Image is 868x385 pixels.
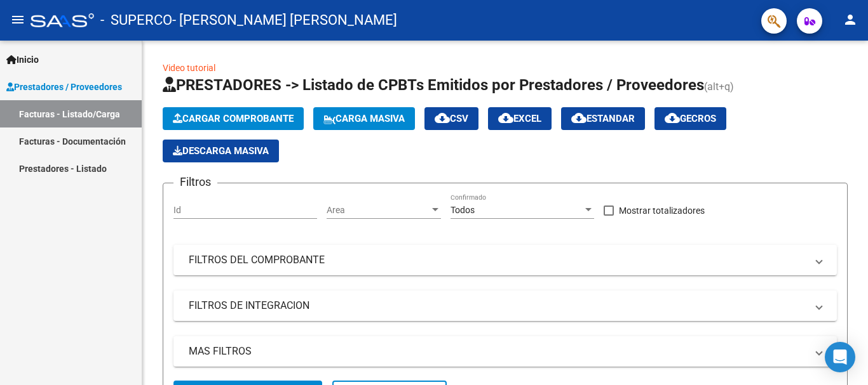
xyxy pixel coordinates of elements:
[424,107,478,130] button: CSV
[189,299,806,313] mat-panel-title: FILTROS DE INTEGRACION
[173,173,217,191] h3: Filtros
[561,107,645,130] button: Estandar
[6,53,39,67] span: Inicio
[451,205,475,215] span: Todos
[163,76,704,94] span: PRESTADORES -> Listado de CPBTs Emitidos por Prestadores / Proveedores
[313,107,415,130] button: Carga Masiva
[173,336,837,367] mat-expansion-panel-header: MAS FILTROS
[173,113,294,124] span: Cargar Comprobante
[665,113,716,124] span: Gecros
[498,110,513,126] mat-icon: cloud_download
[163,107,304,130] button: Cargar Comprobante
[163,63,215,73] a: Video tutorial
[6,80,122,94] span: Prestadores / Proveedores
[173,245,837,275] mat-expansion-panel-header: FILTROS DEL COMPROBANTE
[163,140,279,162] app-download-masive: Descarga masiva de comprobantes (adjuntos)
[825,342,855,372] div: Open Intercom Messenger
[173,290,837,321] mat-expansion-panel-header: FILTROS DE INTEGRACION
[10,12,25,27] mat-icon: menu
[100,6,172,34] span: - SUPERCO
[571,113,635,124] span: Estandar
[189,344,806,358] mat-panel-title: MAS FILTROS
[189,253,806,267] mat-panel-title: FILTROS DEL COMPROBANTE
[571,110,587,126] mat-icon: cloud_download
[323,113,405,124] span: Carga Masiva
[488,107,552,130] button: EXCEL
[704,81,734,93] span: (alt+q)
[619,203,705,218] span: Mostrar totalizadores
[843,12,858,27] mat-icon: person
[173,145,269,157] span: Descarga Masiva
[327,205,430,216] span: Area
[435,110,450,126] mat-icon: cloud_download
[172,6,397,34] span: - [PERSON_NAME] [PERSON_NAME]
[665,110,680,126] mat-icon: cloud_download
[498,113,541,124] span: EXCEL
[435,113,468,124] span: CSV
[654,107,726,130] button: Gecros
[163,140,279,162] button: Descarga Masiva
